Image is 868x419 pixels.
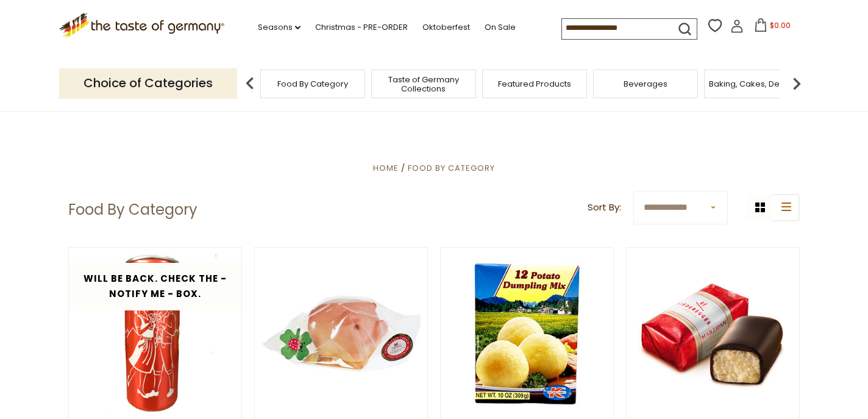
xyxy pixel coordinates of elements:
[238,71,262,96] img: previous arrow
[373,162,399,174] a: Home
[258,21,301,34] a: Seasons
[770,20,791,30] span: $0.00
[588,200,621,215] label: Sort By:
[277,79,348,88] a: Food By Category
[408,162,495,174] a: Food By Category
[422,21,470,34] a: Oktoberfest
[485,21,516,34] a: On Sale
[498,79,571,88] a: Featured Products
[624,79,667,88] a: Beverages
[315,21,408,34] a: Christmas - PRE-ORDER
[68,201,197,219] h1: Food By Category
[627,270,799,398] img: Niederegger "Classics Petit" Dark Chocolate Covered Marzipan Loaf, 15g
[59,68,237,98] p: Choice of Categories
[375,75,472,93] a: Taste of Germany Collections
[709,79,803,88] a: Baking, Cakes, Desserts
[784,71,809,96] img: next arrow
[746,18,798,37] button: $0.00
